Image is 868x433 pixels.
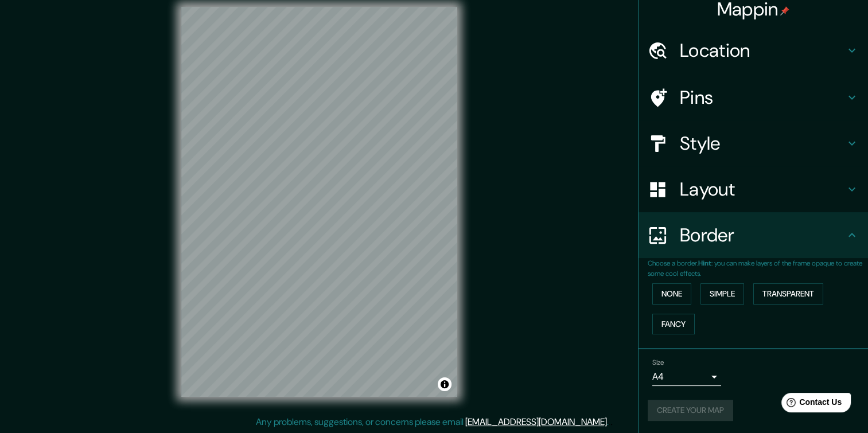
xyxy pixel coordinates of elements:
[680,132,845,155] h4: Style
[639,120,868,166] div: Style
[680,86,845,109] h4: Pins
[609,415,610,429] div: .
[680,224,845,247] h4: Border
[780,6,789,15] img: pin-icon.png
[652,368,721,386] div: A4
[610,415,613,429] div: .
[181,7,457,397] canvas: Map
[639,28,868,73] div: Location
[698,259,711,268] b: Hint
[652,314,695,335] button: Fancy
[680,39,845,62] h4: Location
[652,358,664,368] label: Size
[766,388,855,420] iframe: Help widget launcher
[465,416,607,428] a: [EMAIL_ADDRESS][DOMAIN_NAME]
[648,258,868,279] p: Choose a border. : you can make layers of the frame opaque to create some cool effects.
[438,377,451,391] button: Toggle attribution
[256,415,609,429] p: Any problems, suggestions, or concerns please email .
[639,212,868,258] div: Border
[700,283,744,305] button: Simple
[639,166,868,212] div: Layout
[639,75,868,120] div: Pins
[652,283,691,305] button: None
[753,283,823,305] button: Transparent
[680,178,845,201] h4: Layout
